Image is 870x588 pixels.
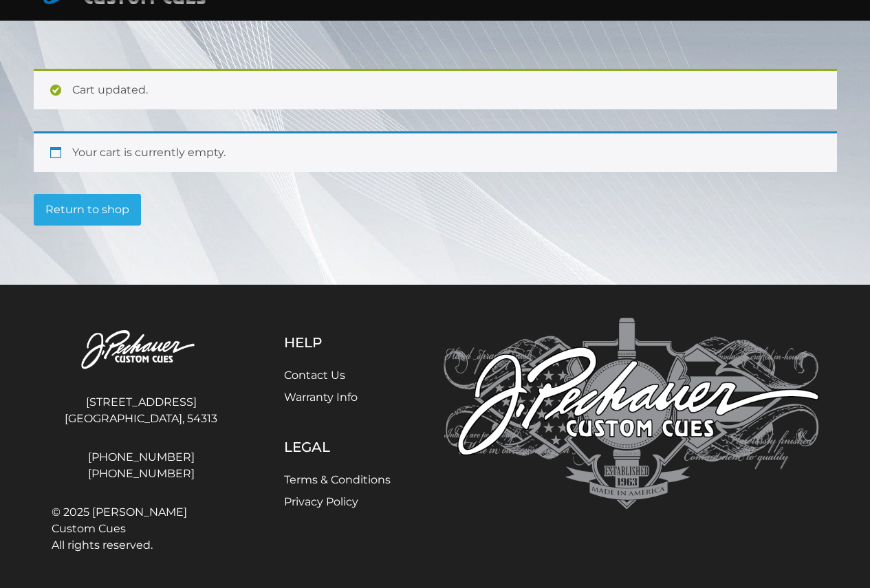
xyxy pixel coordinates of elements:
[284,473,391,486] a: Terms & Conditions
[52,466,231,482] a: [PHONE_NUMBER]
[284,391,358,404] a: Warranty Info
[444,318,819,510] img: Pechauer Custom Cues
[284,369,345,382] a: Contact Us
[284,334,391,351] h5: Help
[34,69,837,109] div: Cart updated.
[284,439,391,455] h5: Legal
[52,318,231,383] img: Pechauer Custom Cues
[52,504,231,554] span: © 2025 [PERSON_NAME] Custom Cues All rights reserved.
[284,495,358,508] a: Privacy Policy
[52,389,231,433] address: [STREET_ADDRESS] [GEOGRAPHIC_DATA], 54313
[34,131,837,172] div: Your cart is currently empty.
[52,449,231,466] a: [PHONE_NUMBER]
[34,194,141,226] a: Return to shop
